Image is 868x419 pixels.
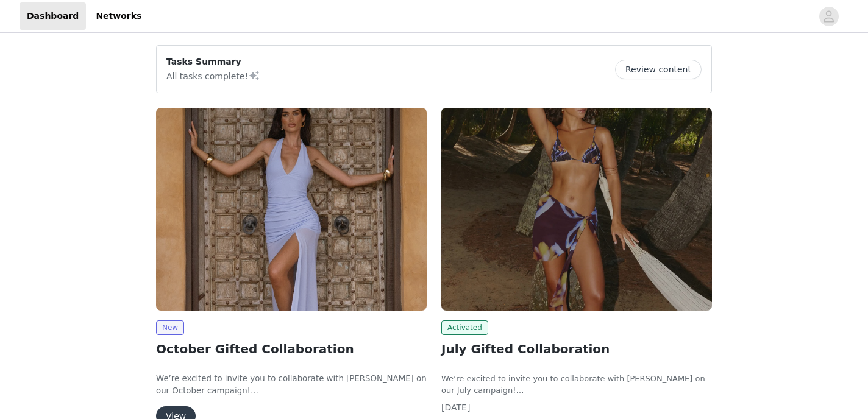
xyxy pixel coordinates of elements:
span: New [156,320,184,335]
div: avatar [823,7,834,26]
button: Review content [615,60,702,79]
p: We’re excited to invite you to collaborate with [PERSON_NAME] on our July campaign! [441,373,712,396]
a: Networks [88,2,149,30]
span: We’re excited to invite you to collaborate with [PERSON_NAME] on our October campaign! [156,374,427,395]
img: Peppermayo AUS [441,108,712,311]
span: Activated [441,320,488,335]
a: Dashboard [20,2,86,30]
span: [DATE] [441,403,470,412]
img: Peppermayo EU [156,108,427,311]
p: Tasks Summary [166,55,260,68]
h2: October Gifted Collaboration [156,340,427,358]
p: All tasks complete! [166,68,260,83]
h2: July Gifted Collaboration [441,340,712,358]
